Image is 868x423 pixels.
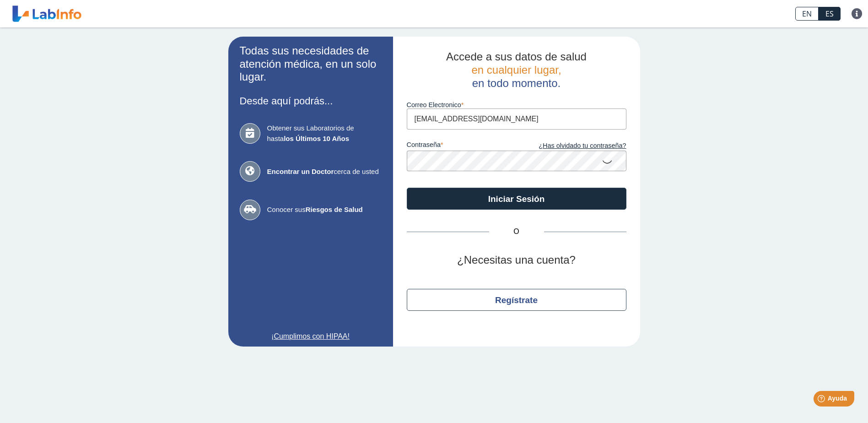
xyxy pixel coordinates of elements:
b: Riesgos de Salud [306,206,363,213]
label: Correo Electronico [407,101,626,108]
a: ¡Cumplimos con HIPAA! [240,331,382,342]
span: en todo momento. [472,77,561,89]
span: cerca de usted [267,167,382,177]
a: ¿Has olvidado tu contraseña? [517,141,626,151]
span: O [489,226,544,237]
span: Accede a sus datos de salud [446,50,587,63]
span: en cualquier lugar, [471,64,561,76]
span: Obtener sus Laboratorios de hasta [267,123,382,144]
h2: ¿Necesitas una cuenta? [407,254,626,267]
a: ES [819,7,841,21]
h3: Desde aquí podrás... [240,95,382,107]
h2: Todas sus necesidades de atención médica, en un solo lugar. [240,44,382,84]
button: Regístrate [407,289,626,311]
iframe: Help widget launcher [787,387,858,413]
a: EN [795,7,819,21]
button: Iniciar Sesión [407,188,626,210]
b: Encontrar un Doctor [267,168,334,175]
span: Conocer sus [267,205,382,215]
label: contraseña [407,141,517,151]
b: los Últimos 10 Años [284,135,349,142]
